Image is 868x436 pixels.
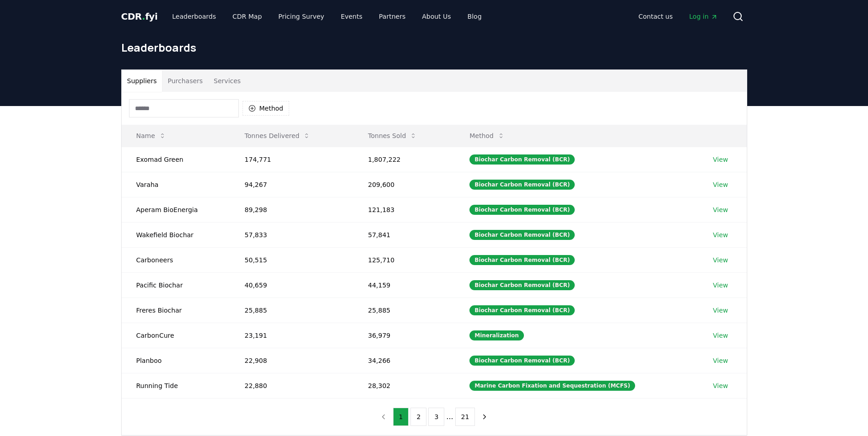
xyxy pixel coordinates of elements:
div: Biochar Carbon Removal (BCR) [469,154,575,165]
button: 3 [428,408,444,426]
a: View [713,155,728,164]
nav: Main [165,8,489,25]
a: View [713,230,728,239]
td: Running Tide [122,373,230,398]
td: 25,885 [230,298,354,323]
td: 40,659 [230,272,354,298]
td: 36,979 [353,323,455,348]
a: View [713,356,728,365]
button: 21 [455,408,475,426]
button: 1 [393,408,409,426]
a: View [713,306,728,315]
span: Log in [689,12,717,21]
button: Method [462,127,512,145]
a: Leaderboards [165,8,223,25]
button: Tonnes Delivered [237,127,318,145]
td: 57,841 [353,222,455,247]
a: CDR Map [225,8,269,25]
td: 89,298 [230,197,354,222]
td: 209,600 [353,172,455,197]
a: View [713,180,728,189]
td: 23,191 [230,323,354,348]
td: Freres Biochar [122,298,230,323]
td: 22,908 [230,348,354,373]
div: Marine Carbon Fixation and Sequestration (MCFS) [469,381,635,391]
button: Tonnes Sold [361,127,424,145]
td: Varaha [122,172,230,197]
td: 50,515 [230,247,354,272]
button: Suppliers [122,70,162,92]
td: 34,266 [353,348,455,373]
a: View [713,255,728,265]
a: Events [334,8,370,25]
td: 57,833 [230,222,354,247]
td: 1,807,222 [353,147,455,172]
h1: Leaderboards [121,40,747,55]
td: 94,267 [230,172,354,197]
button: Services [208,70,246,92]
td: Pacific Biochar [122,272,230,298]
td: 44,159 [353,272,455,298]
button: Method [243,101,290,116]
td: Carboneers [122,247,230,272]
td: 25,885 [353,298,455,323]
a: CDR.fyi [121,10,158,23]
a: View [713,331,728,340]
a: Contact us [631,8,680,25]
div: Biochar Carbon Removal (BCR) [469,205,575,215]
td: CarbonCure [122,323,230,348]
div: Biochar Carbon Removal (BCR) [469,230,575,240]
td: 28,302 [353,373,455,398]
button: Name [129,127,173,145]
div: Biochar Carbon Removal (BCR) [469,180,575,190]
a: Blog [460,8,489,25]
a: Partners [372,8,413,25]
td: 174,771 [230,147,354,172]
button: Purchasers [162,70,208,92]
button: 2 [410,408,426,426]
div: Biochar Carbon Removal (BCR) [469,305,575,315]
a: About Us [415,8,458,25]
div: Biochar Carbon Removal (BCR) [469,280,575,290]
nav: Main [631,8,725,25]
a: View [713,205,728,214]
td: Aperam BioEnergia [122,197,230,222]
button: next page [477,408,492,426]
div: Biochar Carbon Removal (BCR) [469,356,575,366]
td: Wakefield Biochar [122,222,230,247]
a: View [713,281,728,290]
td: 121,183 [353,197,455,222]
a: View [713,381,728,390]
a: Pricing Survey [271,8,331,25]
td: 125,710 [353,247,455,272]
span: . [142,11,145,22]
a: Log in [682,8,725,25]
span: CDR fyi [121,11,158,22]
li: ... [446,411,453,422]
td: Exomad Green [122,147,230,172]
td: 22,880 [230,373,354,398]
div: Mineralization [469,330,524,340]
td: Planboo [122,348,230,373]
div: Biochar Carbon Removal (BCR) [469,255,575,265]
